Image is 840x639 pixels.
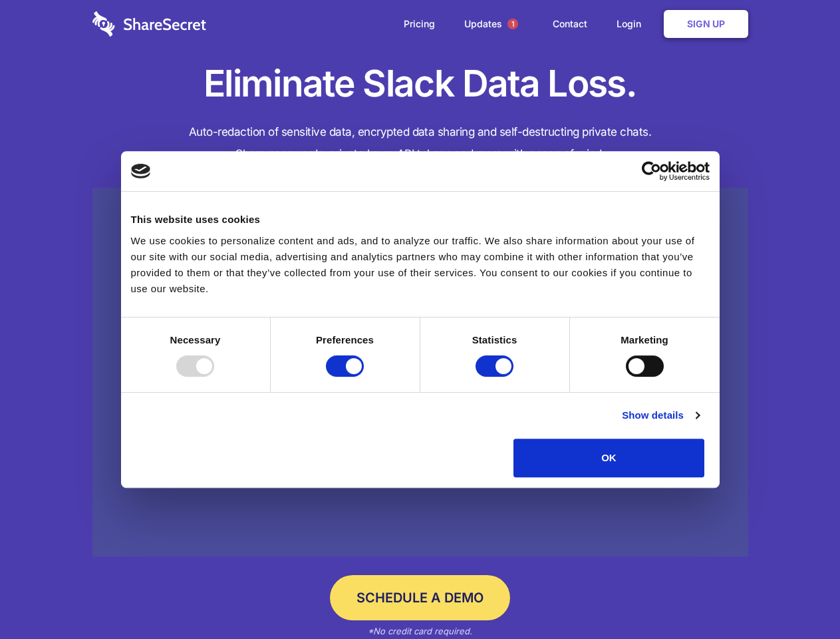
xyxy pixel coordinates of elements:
h4: Auto-redaction of sensitive data, encrypted data sharing and self-destructing private chats. Shar... [92,121,748,165]
strong: Preferences [316,334,374,345]
a: Login [603,3,661,45]
em: *No credit card required. [368,626,472,636]
img: logo-wordmark-white-trans-d4663122ce5f474addd5e946df7df03e33cb6a1c49d2221995e7729f52c070b2.svg [92,11,206,37]
a: Schedule a Demo [330,575,510,620]
a: Wistia video thumbnail [92,188,748,557]
div: This website uses cookies [131,212,710,228]
strong: Statistics [472,334,517,345]
button: OK [513,439,704,477]
strong: Marketing [621,334,668,345]
a: Usercentrics Cookiebot - opens in a new window [593,161,710,181]
a: Show details [622,407,699,423]
a: Contact [539,3,601,45]
a: Pricing [390,3,448,45]
h1: Eliminate Slack Data Loss. [92,60,748,108]
div: We use cookies to personalize content and ads, and to analyze our traffic. We also share informat... [131,233,710,297]
a: Sign Up [664,10,748,38]
span: 1 [507,19,518,29]
img: logo [131,164,151,178]
strong: Necessary [170,334,221,345]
